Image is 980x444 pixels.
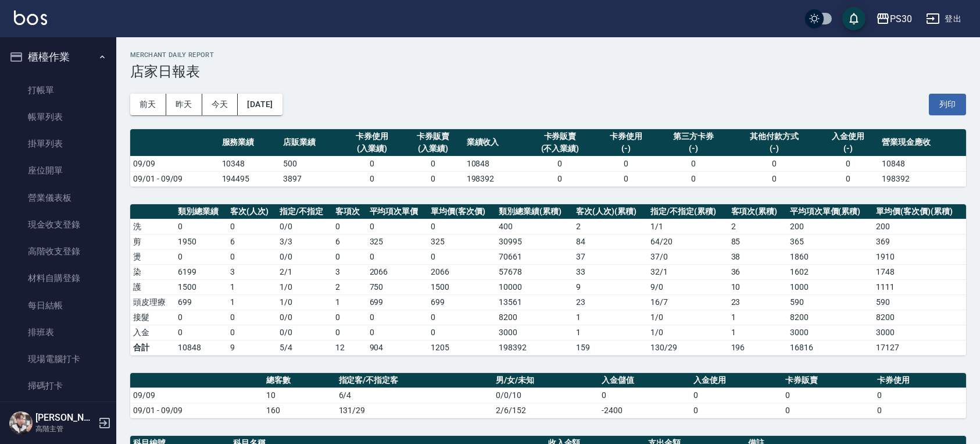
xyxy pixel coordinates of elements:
[130,373,966,418] table: a dense table
[344,130,399,143] div: 卡券使用
[341,156,402,171] td: 0
[731,156,818,171] td: 0
[130,310,175,325] td: 接髮
[175,249,227,264] td: 0
[227,340,277,355] td: 9
[496,234,573,249] td: 30995
[336,403,493,418] td: 131/29
[496,264,573,279] td: 57678
[130,129,966,187] table: a dense table
[598,130,653,143] div: 卡券使用
[332,310,367,325] td: 0
[263,373,336,388] th: 總客數
[9,411,33,435] img: Person
[648,279,728,294] td: 9 / 0
[175,325,227,340] td: 0
[428,204,496,219] th: 單均價(客次價)
[873,264,966,279] td: 1748
[367,325,428,340] td: 0
[787,234,874,249] td: 365
[728,294,787,310] td: 23
[787,310,874,325] td: 8200
[5,319,112,346] a: 排班表
[35,412,95,424] h5: [PERSON_NAME]
[402,171,463,186] td: 0
[496,219,573,234] td: 400
[130,388,263,403] td: 09/09
[175,234,227,249] td: 1950
[263,403,336,418] td: 160
[787,219,874,234] td: 200
[873,204,966,219] th: 單均價(客次價)(累積)
[728,204,787,219] th: 客項次(累積)
[5,292,112,319] a: 每日結帳
[573,264,648,279] td: 33
[496,294,573,310] td: 13561
[5,157,112,184] a: 座位開單
[648,234,728,249] td: 64 / 20
[367,279,428,294] td: 750
[130,279,175,294] td: 護
[5,372,112,399] a: 掃碼打卡
[5,238,112,265] a: 高階收支登錄
[573,279,648,294] td: 9
[5,184,112,211] a: 營業儀表板
[873,234,966,249] td: 369
[496,279,573,294] td: 10000
[277,219,332,234] td: 0 / 0
[175,219,227,234] td: 0
[464,156,525,171] td: 10848
[648,249,728,264] td: 37 / 0
[734,143,815,155] div: (-)
[5,104,112,130] a: 帳單列表
[332,279,367,294] td: 2
[648,219,728,234] td: 1 / 1
[263,388,336,403] td: 10
[219,129,280,157] th: 服務業績
[341,171,402,186] td: 0
[332,204,367,219] th: 客項次
[464,129,525,157] th: 業績收入
[648,294,728,310] td: 16 / 7
[573,310,648,325] td: 1
[874,373,966,388] th: 卡券使用
[227,249,277,264] td: 0
[728,249,787,264] td: 38
[227,294,277,310] td: 1
[691,403,782,418] td: 0
[336,373,493,388] th: 指定客/不指定客
[573,219,648,234] td: 2
[227,310,277,325] td: 0
[656,156,731,171] td: 0
[648,325,728,340] td: 1 / 0
[428,325,496,340] td: 0
[175,294,227,310] td: 699
[367,294,428,310] td: 699
[175,264,227,279] td: 6199
[227,325,277,340] td: 0
[787,340,874,355] td: 16816
[428,219,496,234] td: 0
[787,279,874,294] td: 1000
[821,143,876,155] div: (-)
[14,10,47,25] img: Logo
[787,294,874,310] td: 590
[873,249,966,264] td: 1910
[280,156,341,171] td: 500
[428,264,496,279] td: 2066
[648,310,728,325] td: 1 / 0
[332,325,367,340] td: 0
[493,403,599,418] td: 2/6/152
[405,130,460,143] div: 卡券販賣
[5,265,112,292] a: 材料自購登錄
[818,156,879,171] td: 0
[598,143,653,155] div: (-)
[782,388,874,403] td: 0
[873,279,966,294] td: 1111
[599,388,691,403] td: 0
[175,204,227,219] th: 類別總業績
[573,234,648,249] td: 84
[493,388,599,403] td: 0/0/10
[367,219,428,234] td: 0
[873,340,966,355] td: 17127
